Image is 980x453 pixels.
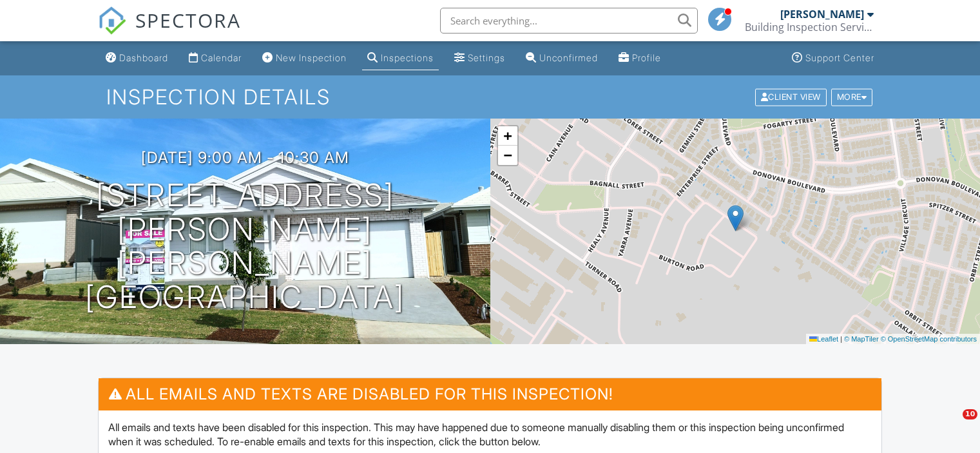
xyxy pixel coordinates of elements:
[963,409,977,419] span: 10
[539,52,598,63] div: Unconfirmed
[805,52,874,63] div: Support Center
[754,92,830,101] a: Client View
[257,46,352,70] a: New Inspection
[106,86,874,108] h1: Inspection Details
[101,46,173,70] a: Dashboard
[755,88,827,106] div: Client View
[727,205,744,231] img: Marker
[844,335,879,343] a: © MapTiler
[98,6,126,35] img: The Best Home Inspection Software - Spectora
[201,52,242,63] div: Calendar
[135,6,241,34] span: SPECTORA
[787,46,879,70] a: Support Center
[809,335,838,343] a: Leaflet
[21,178,470,314] h1: [STREET_ADDRESS][PERSON_NAME] [PERSON_NAME][GEOGRAPHIC_DATA]
[840,335,842,343] span: |
[440,8,698,34] input: Search everything...
[468,52,505,63] div: Settings
[381,52,434,63] div: Inspections
[119,52,168,63] div: Dashboard
[184,46,247,70] a: Calendar
[498,126,517,146] a: Zoom in
[362,46,439,70] a: Inspections
[276,52,347,63] div: New Inspection
[936,409,967,440] iframe: Intercom live chat
[99,378,881,410] h3: All emails and texts are disabled for this inspection!
[831,88,873,106] div: More
[498,146,517,165] a: Zoom out
[141,149,349,166] h3: [DATE] 9:00 am - 10:30 am
[632,52,661,63] div: Profile
[108,420,872,449] p: All emails and texts have been disabled for this inspection. This may have happened due to someon...
[521,46,603,70] a: Unconfirmed
[503,147,512,163] span: −
[881,335,977,343] a: © OpenStreetMap contributors
[98,17,241,44] a: SPECTORA
[780,8,864,21] div: [PERSON_NAME]
[503,128,512,144] span: +
[613,46,666,70] a: Profile
[449,46,510,70] a: Settings
[745,21,874,34] div: Building Inspection Services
